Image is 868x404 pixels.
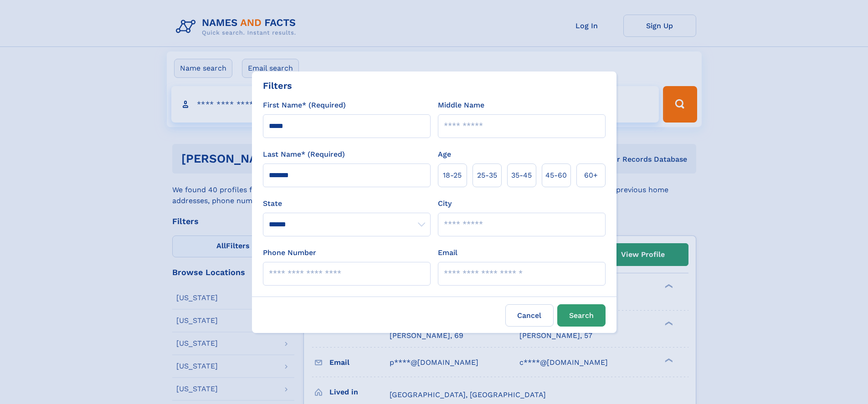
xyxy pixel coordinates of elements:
[263,247,316,258] label: Phone Number
[477,170,497,181] span: 25‑35
[557,304,606,327] button: Search
[438,149,451,160] label: Age
[263,198,431,209] label: State
[584,170,598,181] span: 60+
[438,198,452,209] label: City
[545,170,567,181] span: 45‑60
[263,149,345,160] label: Last Name* (Required)
[263,100,346,111] label: First Name* (Required)
[505,304,554,327] label: Cancel
[438,247,457,258] label: Email
[263,79,292,92] div: Filters
[438,100,484,111] label: Middle Name
[443,170,462,181] span: 18‑25
[511,170,532,181] span: 35‑45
